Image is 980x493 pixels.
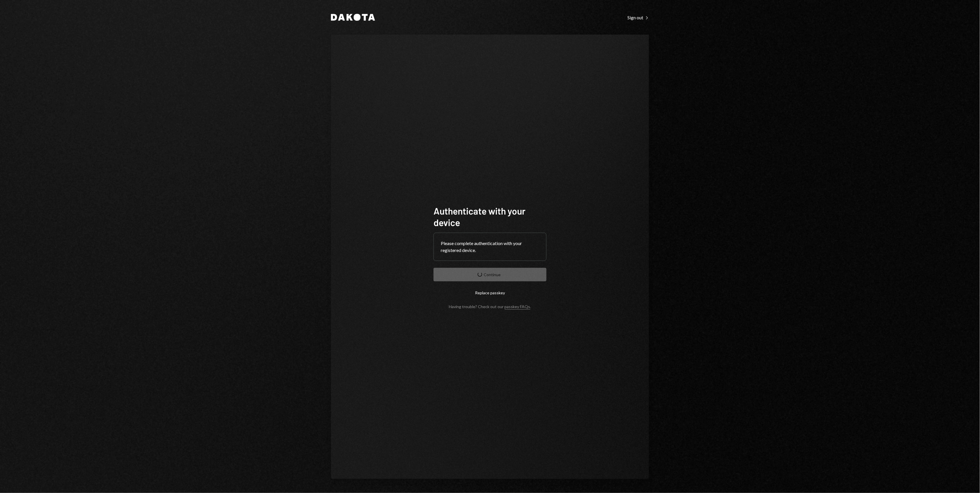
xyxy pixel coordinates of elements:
button: Replace passkey [434,286,546,299]
h1: Authenticate with your device [434,205,546,228]
div: Sign out [627,15,649,20]
a: passkey FAQs [505,304,530,310]
div: Having trouble? Check out our . [449,304,531,309]
a: Sign out [627,14,649,20]
div: Please complete authentication with your registered device. [441,240,539,254]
